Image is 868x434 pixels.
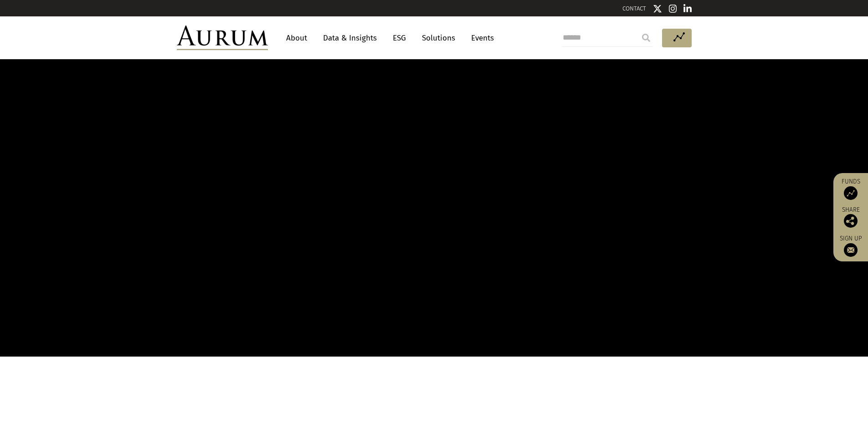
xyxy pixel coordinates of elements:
a: Funds [838,178,863,200]
a: CONTACT [622,5,646,12]
img: Aurum [177,26,268,50]
a: Events [467,30,494,46]
a: Sign up [838,235,863,257]
img: Linkedin icon [683,4,692,13]
a: Data & Insights [318,30,381,46]
img: Sign up to our newsletter [844,243,858,257]
img: Access Funds [844,186,858,200]
div: Share [838,207,863,228]
img: Instagram icon [669,4,677,13]
a: Solutions [417,30,460,46]
a: About [282,30,312,46]
img: Twitter icon [653,4,662,13]
img: Share this post [844,214,858,228]
input: Submit [637,29,655,47]
a: ESG [388,30,411,46]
